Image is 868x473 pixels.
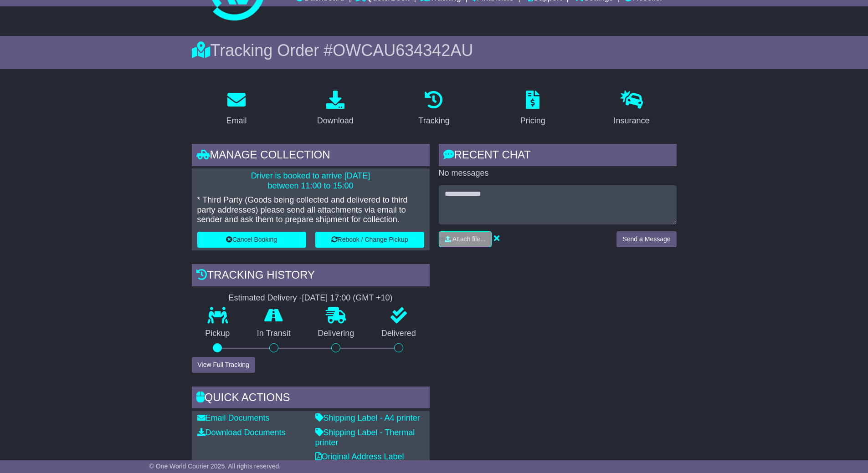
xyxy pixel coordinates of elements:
[197,171,424,191] p: Driver is booked to arrive [DATE] between 11:00 to 15:00
[192,387,430,411] div: Quick Actions
[220,87,252,130] a: Email
[608,87,656,130] a: Insurance
[197,413,270,422] a: Email Documents
[197,428,286,437] a: Download Documents
[315,452,404,461] a: Original Address Label
[302,293,393,303] div: [DATE] 17:00 (GMT +10)
[304,329,368,339] p: Delivering
[192,144,430,168] div: Manage collection
[514,87,551,130] a: Pricing
[614,115,650,127] div: Insurance
[192,264,430,289] div: Tracking history
[317,115,354,127] div: Download
[243,329,304,339] p: In Transit
[616,231,676,247] button: Send a Message
[368,329,430,339] p: Delivered
[192,357,255,373] button: View Full Tracking
[418,115,449,127] div: Tracking
[311,87,360,130] a: Download
[333,41,473,60] span: OWCAU634342AU
[192,41,677,60] div: Tracking Order #
[315,413,420,422] a: Shipping Label - A4 printer
[197,232,306,248] button: Cancel Booking
[226,115,247,127] div: Email
[520,115,545,127] div: Pricing
[412,87,455,130] a: Tracking
[439,168,677,178] p: No messages
[315,232,424,248] button: Rebook / Change Pickup
[192,293,430,303] div: Estimated Delivery -
[192,329,244,339] p: Pickup
[439,144,677,168] div: RECENT CHAT
[197,195,424,225] p: * Third Party (Goods being collected and delivered to third party addresses) please send all atta...
[149,463,281,470] span: © One World Courier 2025. All rights reserved.
[315,428,415,447] a: Shipping Label - Thermal printer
